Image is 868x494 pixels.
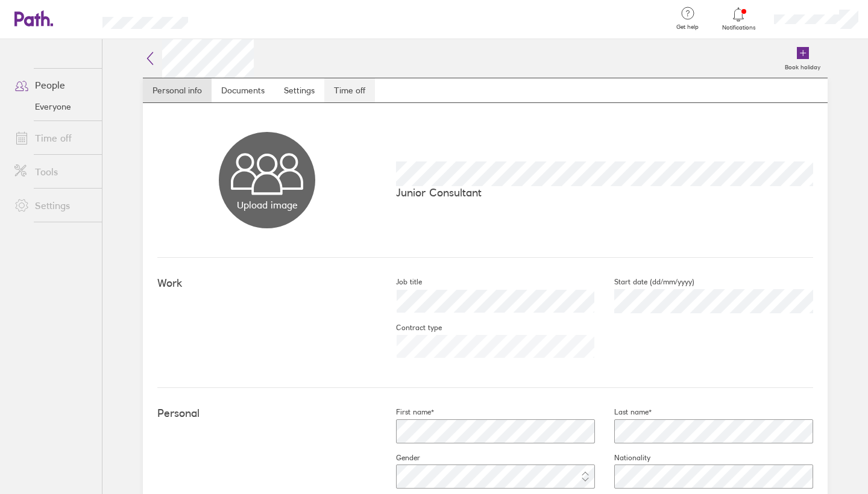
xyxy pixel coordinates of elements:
[274,78,324,102] a: Settings
[5,97,102,116] a: Everyone
[324,78,375,102] a: Time off
[157,407,377,420] h4: Personal
[5,193,102,217] a: Settings
[595,277,694,287] label: Start date (dd/mm/yyyy)
[5,73,102,97] a: People
[157,277,377,290] h4: Work
[5,126,102,150] a: Time off
[143,78,212,102] a: Personal info
[595,453,650,463] label: Nationality
[719,6,758,31] a: Notifications
[668,23,707,31] span: Get help
[396,186,813,199] p: Junior Consultant
[377,407,434,417] label: First name*
[778,39,828,78] a: Book holiday
[778,60,828,71] label: Book holiday
[719,24,758,31] span: Notifications
[5,160,102,184] a: Tools
[595,407,652,417] label: Last name*
[377,453,420,463] label: Gender
[212,78,274,102] a: Documents
[377,277,422,287] label: Job title
[377,323,442,333] label: Contract type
